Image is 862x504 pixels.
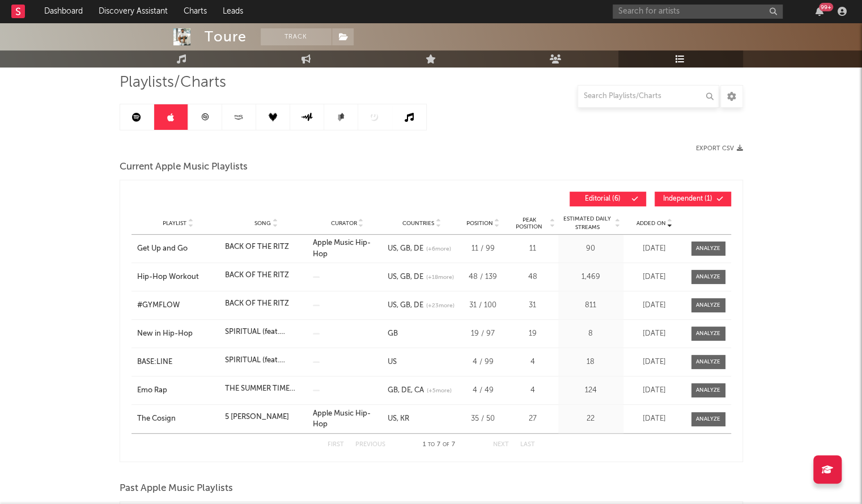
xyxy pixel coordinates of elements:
span: Curator [331,220,357,227]
a: GB [396,245,410,252]
button: First [328,442,344,448]
a: The Cosign [137,413,219,425]
a: KR [396,415,409,422]
div: SPIRITUAL (feat. [GEOGRAPHIC_DATA]) [225,327,307,338]
a: Apple Music Hip-Hop [313,410,371,429]
a: New in Hip-Hop [137,328,219,340]
a: DE [410,302,423,309]
a: US [387,273,396,281]
div: 31 [510,300,555,311]
button: Editorial(6) [570,192,646,206]
div: 18 [561,357,621,368]
a: DE [410,245,423,252]
div: 5 [PERSON_NAME] [225,412,289,423]
button: Export CSV [696,145,743,152]
span: Position [466,220,493,227]
span: Song [254,220,271,227]
div: 19 / 97 [462,328,504,340]
input: Search for artists [613,5,783,19]
div: SPIRITUAL (feat. [GEOGRAPHIC_DATA]) [225,355,307,366]
div: 4 / 99 [462,357,504,368]
a: #GYMFLOW [137,300,219,311]
div: 22 [561,413,621,425]
button: Previous [355,442,385,448]
span: Estimated Daily Streams [561,215,614,232]
div: 27 [510,413,555,425]
a: Hip-Hop Workout [137,272,219,283]
span: Playlist [163,220,186,227]
div: 99 + [819,3,833,11]
div: THE SUMMER TIME (feat. [PERSON_NAME] Shimmy) [225,383,307,395]
div: 35 / 50 [462,413,504,425]
div: 4 [510,385,555,396]
div: [DATE] [626,357,683,368]
button: Last [520,442,535,448]
span: Past Apple Music Playlists [120,482,233,495]
div: Toure [205,28,247,45]
a: DE [410,273,423,281]
span: (+ 23 more) [426,302,454,310]
div: 11 [510,243,555,255]
a: US [387,302,396,309]
div: BACK OF THE RITZ [225,242,289,253]
div: [DATE] [626,243,683,255]
a: US [387,245,396,252]
div: [DATE] [626,300,683,311]
a: GB [396,273,410,281]
a: CA [410,387,423,394]
button: Track [261,28,332,45]
span: Added On [636,220,666,227]
div: 1,469 [561,272,621,283]
div: 31 / 100 [462,300,504,311]
span: Editorial ( 6 ) [577,196,629,202]
button: 99+ [816,7,823,16]
div: 48 / 139 [462,272,504,283]
div: 8 [561,328,621,340]
span: Current Apple Music Playlists [120,160,248,174]
a: GB [396,302,410,309]
div: 124 [561,385,621,396]
div: 48 [510,272,555,283]
div: BACK OF THE RITZ [225,298,289,310]
div: 4 / 49 [462,385,504,396]
span: of [443,442,449,447]
a: GB [387,330,397,337]
div: [DATE] [626,272,683,283]
a: DE [397,387,410,394]
a: Emo Rap [137,385,219,396]
span: (+ 18 more) [426,273,453,282]
div: 4 [510,357,555,368]
a: Apple Music Hip-Hop [313,239,371,258]
a: Get Up and Go [137,243,219,255]
input: Search Playlists/Charts [578,85,719,108]
a: GB [387,387,397,394]
span: Independent ( 1 ) [662,196,714,202]
span: Peak Position [510,217,549,230]
div: 811 [561,300,621,311]
div: 90 [561,243,621,255]
a: BASE:LINE [137,357,219,368]
div: 1 7 7 [408,438,470,452]
div: 11 / 99 [462,243,504,255]
span: to [428,442,435,447]
button: Independent(1) [655,192,731,206]
div: [DATE] [626,328,683,340]
button: Next [493,442,509,448]
span: Playlists/Charts [120,76,226,90]
a: US [387,415,396,422]
a: US [387,358,396,366]
div: [DATE] [626,413,683,425]
span: (+ 6 more) [426,245,451,253]
span: Countries [402,220,434,227]
span: (+ 5 more) [426,387,451,395]
div: [DATE] [626,385,683,396]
